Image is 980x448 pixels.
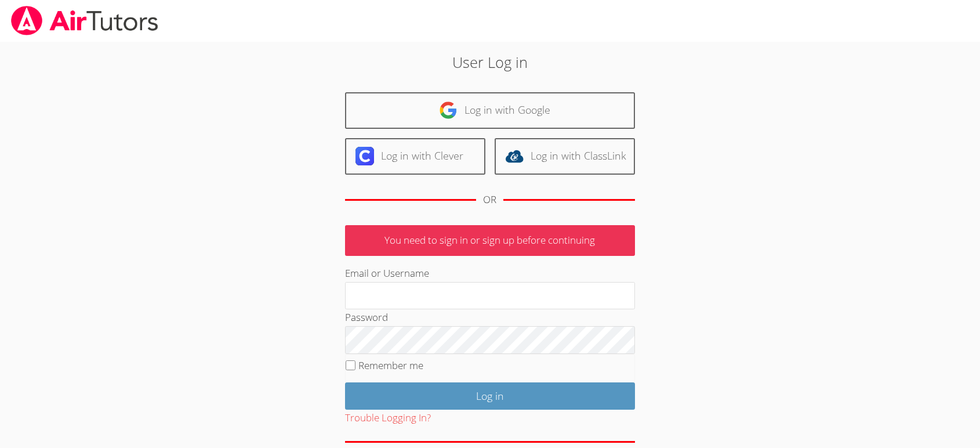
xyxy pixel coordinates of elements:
button: Trouble Logging In? [345,410,431,427]
label: Password [345,310,388,324]
img: google-logo-50288ca7cdecda66e5e0955fdab243c47b7ad437acaf1139b6f446037453330a.svg [439,101,458,120]
a: Log in with ClassLink [495,138,635,175]
label: Email or Username [345,266,429,280]
img: classlink-logo-d6bb404cc1216ec64c9a2012d9dc4662098be43eaf13dc465df04b49fa7ab582.svg [505,147,524,165]
a: Log in with Google [345,92,635,129]
div: OR [483,192,496,208]
h2: User Log in [226,51,755,73]
img: clever-logo-6eab21bc6e7a338710f1a6ff85c0baf02591cd810cc4098c63d3a4b26e2feb20.svg [355,147,374,165]
input: Log in [345,382,635,410]
img: airtutors_banner-c4298cdbf04f3fff15de1276eac7730deb9818008684d7c2e4769d2f7ddbe033.png [10,6,159,35]
p: You need to sign in or sign up before continuing [345,225,635,256]
a: Log in with Clever [345,138,485,175]
label: Remember me [358,359,423,372]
